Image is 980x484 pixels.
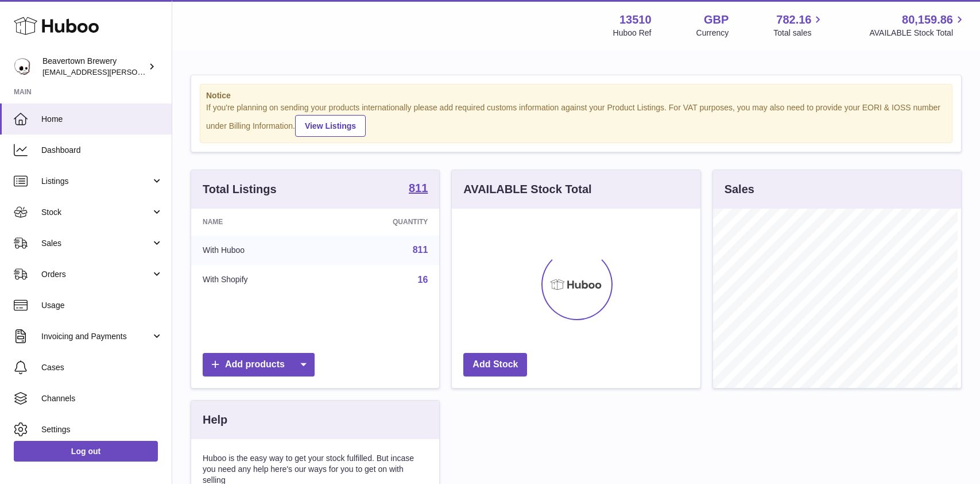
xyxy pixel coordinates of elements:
td: With Huboo [191,235,325,265]
th: Name [191,209,325,235]
span: Home [41,114,163,125]
h3: AVAILABLE Stock Total [463,182,591,197]
span: 782.16 [776,12,811,28]
span: Dashboard [41,145,163,156]
span: Sales [41,238,151,249]
div: Currency [696,28,729,39]
a: Log out [14,441,158,462]
span: Invoicing and Payments [41,331,151,342]
span: 80,159.86 [902,12,953,28]
span: AVAILABLE Stock Total [869,28,966,39]
a: 782.16 Total sales [773,12,824,39]
strong: 811 [409,182,428,194]
h3: Sales [725,182,754,197]
span: Settings [41,424,163,435]
span: Usage [41,300,163,311]
img: kit.lowe@beavertownbrewery.co.uk [14,58,31,75]
div: If you're planning on sending your products internationally please add required customs informati... [206,102,946,137]
span: Listings [41,176,151,187]
strong: GBP [704,12,729,28]
div: Beavertown Brewery [42,56,146,78]
strong: 13510 [619,12,652,28]
td: With Shopify [191,265,325,295]
a: 811 [413,245,428,255]
a: View Listings [295,115,366,137]
a: 811 [409,182,428,196]
strong: Notice [206,90,946,101]
span: Channels [41,393,163,404]
span: Stock [41,207,151,218]
th: Quantity [325,209,439,235]
span: [EMAIL_ADDRESS][PERSON_NAME][DOMAIN_NAME] [42,67,230,76]
span: Orders [41,269,151,280]
a: 16 [418,275,428,285]
h3: Total Listings [203,182,277,197]
a: Add Stock [463,353,527,377]
a: 80,159.86 AVAILABLE Stock Total [869,12,966,39]
span: Total sales [773,28,824,39]
a: Add products [203,353,315,377]
span: Cases [41,362,163,373]
div: Huboo Ref [613,28,652,39]
h3: Help [203,412,227,428]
